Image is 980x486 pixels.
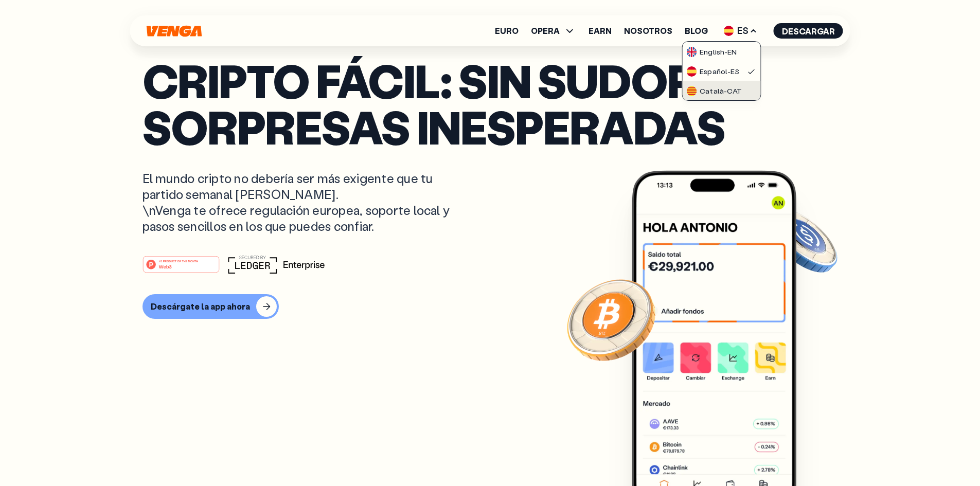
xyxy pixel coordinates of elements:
div: Descárgate la app ahora [151,301,250,312]
a: flag-esEspañol-ES [682,61,760,81]
div: Català - CAT [686,86,742,96]
svg: Inicio [146,25,203,37]
tspan: #1 PRODUCT OF THE MONTH [159,260,198,263]
p: El mundo cripto no debería ser más exigente que tu partido semanal [PERSON_NAME]. \nVenga te ofre... [142,170,468,235]
tspan: Web3 [158,263,171,269]
div: Español - ES [686,66,739,77]
button: Descargar [774,23,843,39]
button: Descárgate la app ahora [142,294,279,319]
span: OPERA [531,27,560,35]
img: flag-es [686,66,697,77]
p: Cripto fácil: sin sudor ni sorpresas inesperadas [142,57,838,150]
a: #1 PRODUCT OF THE MONTHWeb3 [142,262,220,275]
a: flag-ukEnglish-EN [682,42,760,61]
img: USDC coin [765,204,840,278]
a: Blog [685,27,708,35]
span: OPERA [531,25,576,37]
span: ES [720,23,761,39]
img: flag-es [724,26,734,36]
a: Descárgate la app ahora [142,294,838,319]
div: English - EN [686,47,737,57]
img: flag-uk [686,47,697,57]
a: Earn [589,27,612,35]
a: Euro [495,27,519,35]
img: flag-cat [686,86,697,96]
a: Nosotros [624,27,672,35]
a: flag-catCatalà-CAT [682,81,760,100]
img: Bitcoin [565,273,657,366]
